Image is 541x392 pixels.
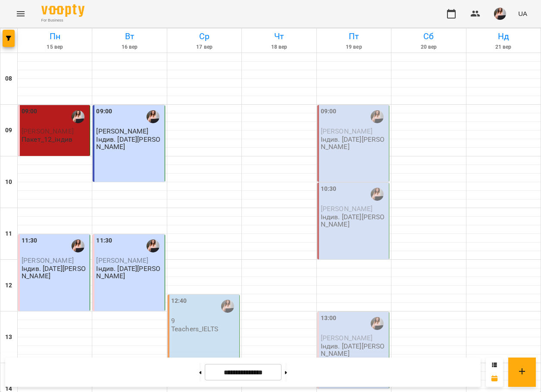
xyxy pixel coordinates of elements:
img: Коляда Юлія Алішерівна [147,110,159,123]
h6: 21 вер [468,43,539,51]
h6: Ср [169,30,240,43]
h6: 17 вер [169,43,240,51]
p: Пакет_12_індив [22,136,72,143]
h6: 10 [5,177,12,187]
h6: 19 вер [318,43,390,51]
span: [PERSON_NAME] [321,205,373,213]
h6: Сб [393,30,464,43]
img: Коляда Юлія Алішерівна [72,110,84,123]
h6: 20 вер [393,43,464,51]
p: Індив. [DATE][PERSON_NAME] [321,213,387,228]
label: 11:30 [22,236,38,246]
h6: Вт [94,30,165,43]
span: For Business [41,18,84,23]
label: 10:30 [321,184,337,194]
span: [PERSON_NAME] [96,127,148,135]
img: Коляда Юлія Алішерівна [147,240,159,252]
p: 9 [171,317,238,324]
label: 09:00 [96,107,112,116]
p: Індив. [DATE][PERSON_NAME] [96,136,163,151]
p: Teachers_IELTS [171,325,218,333]
span: [PERSON_NAME] [321,127,373,135]
span: [PERSON_NAME] [22,256,74,264]
h6: 12 [5,281,12,290]
label: 09:00 [321,107,337,116]
img: ee17c4d82a51a8e023162b2770f32a64.jpg [494,8,506,20]
h6: Пн [19,30,91,43]
img: Voopty Logo [41,4,84,17]
h6: 15 вер [19,43,91,51]
label: 13:00 [321,314,337,323]
span: [PERSON_NAME] [22,127,74,135]
label: 09:00 [22,107,38,116]
span: [PERSON_NAME] [96,256,148,264]
h6: 18 вер [243,43,315,51]
img: Коляда Юлія Алішерівна [221,300,234,313]
p: Індив. [DATE][PERSON_NAME] [321,342,387,358]
h6: 08 [5,74,12,84]
span: [PERSON_NAME] [321,334,373,342]
span: UA [518,9,527,18]
img: Коляда Юлія Алішерівна [72,240,84,252]
h6: Нд [468,30,539,43]
h6: 16 вер [94,43,165,51]
p: Індив. [DATE][PERSON_NAME] [96,265,163,280]
h6: Чт [243,30,315,43]
button: UA [515,6,531,22]
label: 12:40 [171,296,187,306]
h6: 09 [5,126,12,135]
h6: 13 [5,333,12,342]
label: 11:30 [96,236,112,246]
img: Коляда Юлія Алішерівна [371,188,384,201]
button: Menu [10,3,31,24]
img: Коляда Юлія Алішерівна [371,317,384,330]
img: Коляда Юлія Алішерівна [371,110,384,123]
p: Індив. [DATE][PERSON_NAME] [321,136,387,151]
h6: 11 [5,229,12,239]
h6: Пт [318,30,390,43]
p: Індив. [DATE][PERSON_NAME] [22,265,88,280]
